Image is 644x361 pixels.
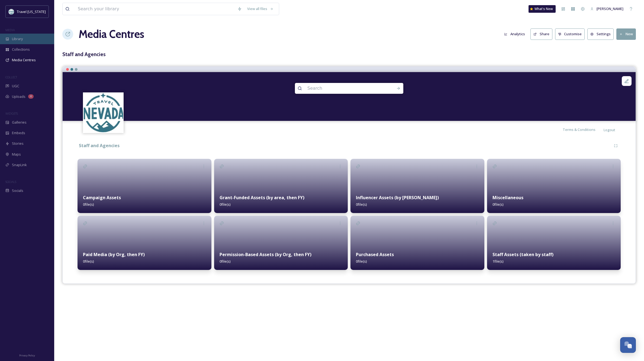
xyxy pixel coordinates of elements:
[84,93,123,132] img: download.jpeg
[356,202,367,207] span: 0 file(s)
[19,354,35,357] span: Privacy Policy
[492,252,553,257] strong: Staff Assets (taken by staff)
[17,9,46,14] span: Travel [US_STATE]
[12,47,30,52] span: Collections
[12,188,23,193] span: Socials
[83,252,145,257] strong: Paid Media (by Org, then FY)
[12,130,25,136] span: Embeds
[356,195,439,201] strong: Influencer Assets (by [PERSON_NAME])
[83,259,94,264] span: 0 file(s)
[75,3,235,15] input: Search your library
[12,36,23,41] span: Library
[587,28,614,40] button: Settings
[492,195,523,201] strong: Miscellaneous
[597,6,623,11] span: [PERSON_NAME]
[5,180,16,184] span: SOCIALS
[356,252,394,257] strong: Purchased Assets
[83,202,94,207] span: 0 file(s)
[616,28,636,40] button: New
[588,4,626,14] a: [PERSON_NAME]
[220,252,311,257] strong: Permission-Based Assets (by Org, then FY)
[501,29,530,39] a: Analytics
[5,75,17,79] span: COLLECT
[5,111,18,115] span: WIDGETS
[83,195,121,201] strong: Campaign Assets
[12,83,19,89] span: UGC
[12,141,24,146] span: Stories
[587,28,616,40] a: Settings
[555,28,585,40] button: Customise
[79,143,120,149] strong: Staff and Agencies
[530,28,552,40] button: Share
[12,152,21,157] span: Maps
[563,126,604,133] a: Terms & Conditions
[356,259,367,264] span: 0 file(s)
[620,337,636,353] button: Open Chat
[220,259,230,264] span: 0 file(s)
[604,127,615,132] span: Logout
[501,29,528,39] button: Analytics
[12,162,27,167] span: SnapLink
[305,82,379,94] input: Search
[529,5,556,13] a: What's New
[220,202,230,207] span: 0 file(s)
[12,57,36,63] span: Media Centres
[492,259,503,264] span: 1 file(s)
[563,127,595,132] span: Terms & Conditions
[12,94,25,99] span: Uploads
[28,94,34,99] div: 4
[5,28,15,32] span: MEDIA
[244,4,276,14] a: View all files
[220,195,304,201] strong: Grant-Funded Assets (by area, then FY)
[12,120,27,125] span: Galleries
[492,202,503,207] span: 0 file(s)
[555,28,588,40] a: Customise
[62,50,636,58] h3: Staff and Agencies
[19,352,35,358] a: Privacy Policy
[79,26,144,42] a: Media Centres
[9,9,14,14] img: download.jpeg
